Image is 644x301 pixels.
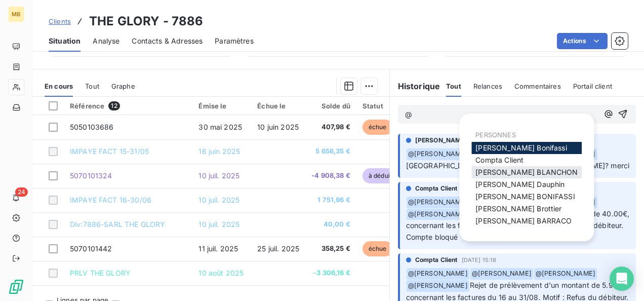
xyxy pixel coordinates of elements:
span: 12 [108,101,119,110]
span: Div:7886-SARL THE GLORY [70,220,165,229]
span: Situation [49,36,80,46]
span: Graphe [111,82,135,90]
h3: THE GLORY - 7886 [89,12,203,30]
span: Tout [85,82,99,90]
span: Tout [446,82,461,90]
span: 407,98 € [311,122,350,132]
span: [PERSON_NAME] Dauphin [475,180,565,189]
span: [PERSON_NAME] BONIFASSI [475,192,575,201]
span: 10 août 2025 [198,269,244,277]
span: 16 juin 2025 [198,147,240,156]
div: Open Intercom Messenger [610,267,634,291]
span: [DATE] 15:18 [462,257,497,263]
div: Échue le [257,102,299,110]
span: Paramètres [215,36,254,46]
span: Portail client [573,82,612,90]
span: [PERSON_NAME] BLANCHON [475,168,578,176]
span: à déduire [363,168,402,183]
div: Référence [70,101,186,110]
a: Clients [49,16,71,26]
span: @ [PERSON_NAME] [470,268,533,280]
span: 10 juin 2025 [257,123,299,131]
span: 25 juil. 2025 [257,244,299,253]
span: 24 [15,187,28,197]
span: @ [PERSON_NAME] [407,268,469,280]
span: [PERSON_NAME] Brottier [475,204,561,213]
span: Commentaires [514,82,561,90]
span: 40,00 € [311,219,350,230]
button: Actions [557,33,608,49]
span: 5070101442 [70,244,112,253]
span: Compta Client [475,156,524,164]
span: PRLV THE GLORY [70,269,131,277]
span: IMPAYE FACT 16-30/06 [70,196,151,204]
span: @ [PERSON_NAME] [407,148,469,160]
span: Relances [473,82,502,90]
span: Compta Client [415,255,458,265]
span: 11 juil. 2025 [198,244,238,253]
span: échue [363,241,393,256]
span: Clients [49,17,71,25]
span: 30 mai 2025 [198,123,242,131]
span: @ [PERSON_NAME] [407,197,469,208]
div: MB [8,6,24,22]
span: Analyse [93,36,119,46]
span: -3 306,16 € [311,268,350,278]
span: @ [PERSON_NAME] [407,280,469,292]
span: 10 juil. 2025 [198,171,239,180]
span: Rejet de prélèvement d'un montant de 40.00€, concernant les factures du 1 au 15/09. Motif : Refus... [406,209,632,242]
span: 5050103686 [70,123,114,131]
span: PERSONNES [475,131,515,139]
span: @ [PERSON_NAME] [534,268,597,280]
span: @ [PERSON_NAME] [407,209,469,220]
span: En cours [45,82,73,90]
div: Statut [363,102,402,110]
span: Compta Client [415,184,458,193]
span: [PERSON_NAME] [415,136,467,145]
span: 5 656,35 € [311,146,350,157]
span: 5070101324 [70,171,112,180]
span: [PERSON_NAME] BARRACO [475,216,572,225]
span: 1 751,96 € [311,195,350,205]
span: [PERSON_NAME] Bonifassi [475,143,567,152]
div: Émise le [198,102,245,110]
span: IMPAYE FACT 15-31/05 [70,147,149,156]
span: 10 juil. 2025 [198,196,239,204]
span: 10 juil. 2025 [198,220,239,229]
span: @ [405,110,412,119]
img: Logo LeanPay [8,279,24,295]
h6: Historique [390,80,440,92]
span: -4 908,38 € [311,171,350,181]
div: Solde dû [311,102,350,110]
span: échue [363,120,393,135]
span: Contacts & Adresses [132,36,203,46]
span: [GEOGRAPHIC_DATA], où en est on avec [PERSON_NAME]? merci [406,161,630,170]
span: 358,25 € [311,244,350,254]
